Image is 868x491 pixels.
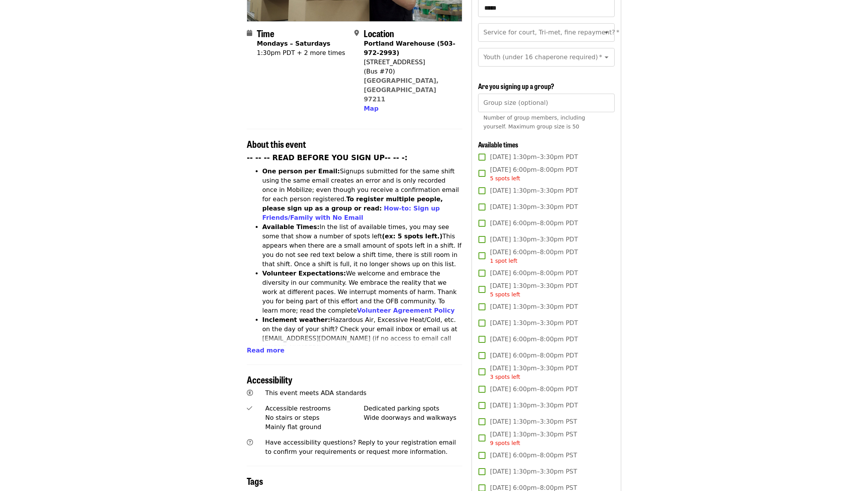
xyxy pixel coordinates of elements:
span: [DATE] 6:00pm–8:00pm PDT [490,165,578,183]
span: [DATE] 6:00pm–8:00pm PDT [490,248,578,265]
strong: To register multiple people, please sign up as a group or read: [262,195,443,212]
button: Map [364,104,378,113]
span: [DATE] 1:30pm–3:30pm PDT [490,364,578,381]
i: calendar icon [247,29,252,37]
span: About this event [247,137,306,151]
i: check icon [247,405,252,412]
span: [DATE] 6:00pm–8:00pm PDT [490,219,578,228]
span: 1 spot left [490,258,518,264]
li: Hazardous Air, Excessive Heat/Cold, etc. on the day of your shift? Check your email inbox or emai... [262,315,462,362]
span: Accessibility [247,373,292,386]
span: [DATE] 6:00pm–8:00pm PDT [490,351,578,360]
span: [DATE] 1:30pm–3:30pm PDT [490,281,578,299]
span: [DATE] 1:30pm–3:30pm PST [490,417,577,426]
i: map-marker-alt icon [354,29,359,37]
span: 9 spots left [490,440,520,446]
a: [GEOGRAPHIC_DATA], [GEOGRAPHIC_DATA] 97211 [364,77,439,103]
strong: (ex: 5 spots left.) [382,233,442,240]
a: Volunteer Agreement Policy [357,307,455,314]
strong: Inclement weather: [262,316,330,323]
span: [DATE] 1:30pm–3:30pm PDT [490,401,578,410]
div: [STREET_ADDRESS] [364,58,456,67]
span: This event meets ADA standards [265,389,367,397]
span: [DATE] 1:30pm–3:30pm PST [490,467,577,476]
i: question-circle icon [247,439,253,446]
span: [DATE] 6:00pm–8:00pm PST [490,451,577,460]
strong: -- -- -- READ BEFORE YOU SIGN UP-- -- -: [247,154,408,162]
span: 5 spots left [490,175,520,181]
div: 1:30pm PDT + 2 more times [257,48,345,58]
li: We welcome and embrace the diversity in our community. We embrace the reality that we work at dif... [262,269,462,315]
button: Open [601,27,612,38]
span: Read more [247,347,284,354]
div: (Bus #70) [364,67,456,76]
span: Have accessibility questions? Reply to your registration email to confirm your requirements or re... [265,439,456,455]
span: [DATE] 1:30pm–3:30pm PDT [490,302,578,311]
input: [object Object] [478,94,615,112]
span: Tags [247,474,263,488]
span: Location [364,26,394,40]
span: [DATE] 1:30pm–3:30pm PDT [490,202,578,212]
div: Accessible restrooms [265,404,364,413]
strong: Portland Warehouse (503-972-2993) [364,40,455,56]
button: Open [601,52,612,63]
span: [DATE] 1:30pm–3:30pm PDT [490,318,578,328]
i: universal-access icon [247,389,253,397]
span: [DATE] 1:30pm–3:30pm PDT [490,186,578,195]
strong: Volunteer Expectations: [262,270,346,277]
li: In the list of available times, you may see some that show a number of spots left This appears wh... [262,222,462,269]
button: Read more [247,346,284,355]
div: Wide doorways and walkways [364,413,462,423]
div: Mainly flat ground [265,423,364,432]
span: 5 spots left [490,291,520,298]
strong: Mondays – Saturdays [257,40,330,47]
a: How-to: Sign up Friends/Family with No Email [262,205,440,221]
strong: Available Times: [262,223,320,231]
span: 3 spots left [490,374,520,380]
span: [DATE] 6:00pm–8:00pm PDT [490,269,578,278]
strong: One person per Email: [262,168,340,175]
span: [DATE] 1:30pm–3:30pm PST [490,430,577,447]
span: Are you signing up a group? [478,81,554,91]
span: Number of group members, including yourself. Maximum group size is 50 [484,115,585,130]
span: [DATE] 6:00pm–8:00pm PDT [490,335,578,344]
div: Dedicated parking spots [364,404,462,413]
div: No stairs or steps [265,413,364,423]
span: [DATE] 6:00pm–8:00pm PDT [490,385,578,394]
li: Signups submitted for the same shift using the same email creates an error and is only recorded o... [262,167,462,222]
span: Available times [478,139,518,149]
span: Time [257,26,274,40]
span: Map [364,105,378,112]
span: [DATE] 1:30pm–3:30pm PDT [490,235,578,244]
span: [DATE] 1:30pm–3:30pm PDT [490,152,578,162]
